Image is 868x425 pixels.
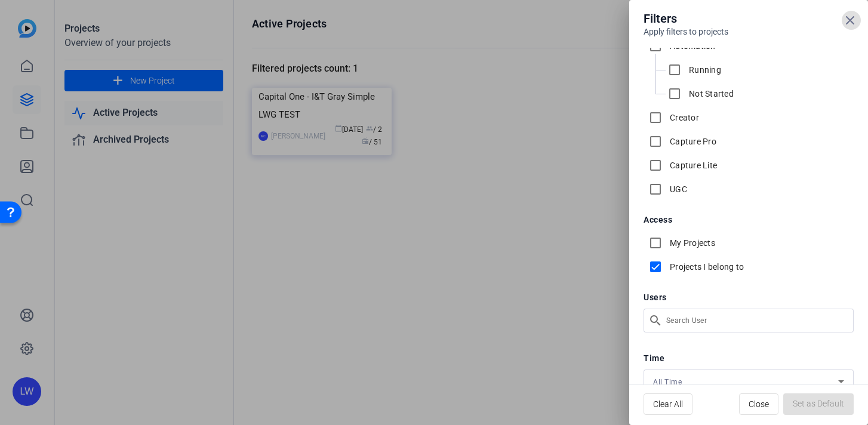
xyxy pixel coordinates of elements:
[749,393,769,415] span: Close
[667,183,687,195] label: UGC
[667,237,715,249] label: My Projects
[644,393,692,415] button: Clear All
[667,159,717,171] label: Capture Lite
[666,313,844,328] input: Search User
[653,393,683,415] span: Clear All
[687,88,734,100] label: Not Started
[644,10,854,27] h4: Filters
[667,112,699,124] label: Creator
[653,378,682,386] span: All Time
[667,261,744,273] label: Projects I belong to
[644,215,854,224] h5: Access
[644,309,664,332] mat-icon: search
[739,393,778,415] button: Close
[687,64,721,76] label: Running
[644,293,854,301] h5: Users
[644,27,854,36] h6: Apply filters to projects
[667,135,716,147] label: Capture Pro
[644,354,854,362] h5: Time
